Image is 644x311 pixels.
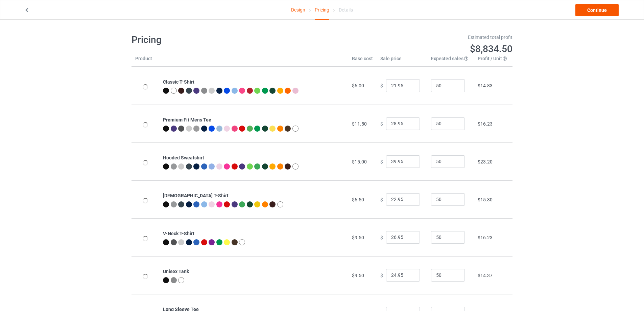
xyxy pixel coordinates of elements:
b: Unisex Tank [163,269,189,274]
span: $14.83 [478,83,493,88]
h1: Pricing [132,34,317,46]
span: $ [380,159,383,164]
b: V-Neck T-Shirt [163,231,194,236]
span: $16.23 [478,121,493,127]
span: $11.50 [352,121,367,127]
th: Profit / Unit [474,55,512,67]
span: $ [380,272,383,278]
span: $ [380,235,383,240]
b: [DEMOGRAPHIC_DATA] T-Shirt [163,193,229,198]
span: $8,834.50 [470,43,512,54]
b: Classic T-Shirt [163,79,194,85]
img: heather_texture.png [193,126,199,132]
span: $9.50 [352,235,364,240]
b: Premium Fit Mens Tee [163,117,211,123]
div: Estimated total profit [327,34,513,41]
span: $6.50 [352,197,364,202]
span: $16.23 [478,235,493,240]
span: $ [380,83,383,88]
span: $6.00 [352,83,364,88]
th: Base cost [348,55,377,67]
span: $14.37 [478,273,493,278]
th: Sale price [377,55,427,67]
b: Hooded Sweatshirt [163,155,204,160]
span: $ [380,197,383,202]
img: heather_texture.png [201,88,207,94]
img: heather_texture.png [171,277,177,283]
span: $9.50 [352,273,364,278]
span: $23.20 [478,159,493,164]
a: Continue [575,4,619,16]
th: Product [132,55,159,67]
a: Design [291,0,305,19]
span: $15.30 [478,197,493,202]
span: $15.00 [352,159,367,164]
div: Details [339,0,353,19]
span: $ [380,121,383,126]
th: Expected sales [427,55,474,67]
div: Pricing [315,0,329,20]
